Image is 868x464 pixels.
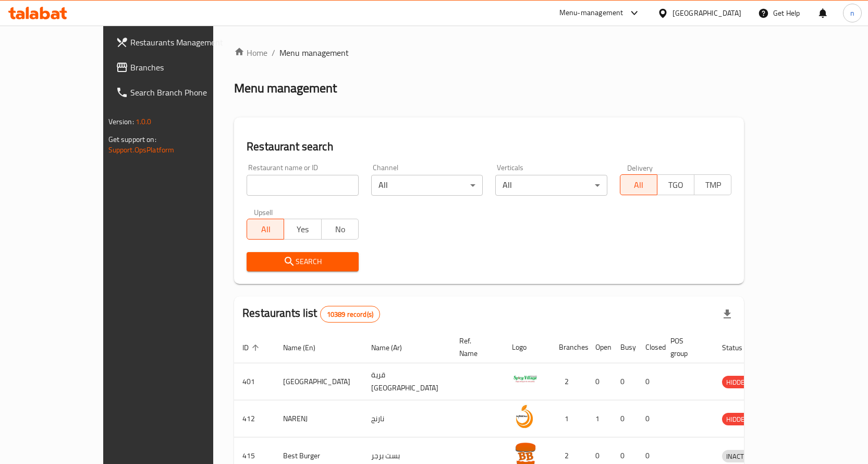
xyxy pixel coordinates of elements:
[722,413,753,425] span: HIDDEN
[620,174,657,195] button: All
[136,115,152,128] span: 1.0.0
[722,341,756,354] span: Status
[275,363,363,400] td: [GEOGRAPHIC_DATA]
[284,219,321,240] button: Yes
[612,363,637,400] td: 0
[637,400,662,437] td: 0
[254,208,273,216] label: Upsell
[551,331,587,363] th: Branches
[612,331,637,363] th: Busy
[255,255,350,268] span: Search
[363,400,451,437] td: نارنج
[321,310,380,319] span: 10389 record(s)
[722,413,753,425] div: HIDDEN
[850,7,854,19] span: n
[625,177,653,193] span: All
[326,222,354,237] span: No
[283,341,329,354] span: Name (En)
[699,177,727,193] span: TMP
[662,177,690,193] span: TGO
[234,46,744,59] nav: breadcrumb
[234,363,275,400] td: 401
[587,363,612,400] td: 0
[247,139,731,154] h2: Restaurant search
[587,400,612,437] td: 1
[234,400,275,437] td: 412
[673,7,741,19] div: [GEOGRAPHIC_DATA]
[108,133,156,146] span: Get support on:
[504,331,551,363] th: Logo
[722,450,757,462] span: INACTIVE
[670,335,701,360] span: POS group
[108,143,175,157] a: Support.OpsPlatform
[288,222,317,237] span: Yes
[715,302,740,327] div: Export file
[234,46,267,59] a: Home
[234,80,337,97] h2: Menu management
[363,363,451,400] td: قرية [GEOGRAPHIC_DATA]
[251,222,280,237] span: All
[130,36,240,49] span: Restaurants Management
[130,86,240,99] span: Search Branch Phone
[637,331,662,363] th: Closed
[247,252,359,271] button: Search
[272,46,275,59] li: /
[722,450,757,462] div: INACTIVE
[279,46,349,59] span: Menu management
[247,175,359,196] input: Search for restaurant name or ID..
[321,219,359,240] button: No
[722,376,753,388] div: HIDDEN
[242,305,380,323] h2: Restaurants list
[722,376,753,388] span: HIDDEN
[459,335,491,360] span: Ref. Name
[495,175,607,196] div: All
[657,174,694,195] button: TGO
[559,7,624,19] div: Menu-management
[107,80,248,105] a: Search Branch Phone
[242,341,262,354] span: ID
[275,400,363,437] td: NARENJ
[694,174,731,195] button: TMP
[637,363,662,400] td: 0
[612,400,637,437] td: 0
[512,366,538,392] img: Spicy Village
[108,115,134,128] span: Version:
[587,331,612,363] th: Open
[551,363,587,400] td: 2
[512,403,538,430] img: NARENJ
[551,400,587,437] td: 1
[371,175,483,196] div: All
[107,30,248,55] a: Restaurants Management
[247,219,284,240] button: All
[320,306,380,323] div: Total records count
[130,61,240,74] span: Branches
[371,341,415,354] span: Name (Ar)
[107,55,248,80] a: Branches
[627,164,653,171] label: Delivery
